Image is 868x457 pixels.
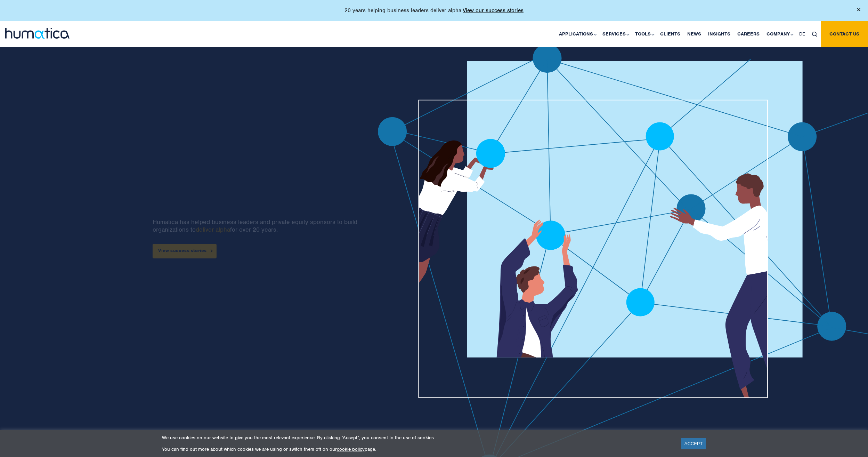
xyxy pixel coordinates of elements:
[555,21,599,47] a: Applications
[153,218,365,233] p: Humatica has helped business leaders and private equity sponsors to build organizations to for ov...
[657,21,684,47] a: Clients
[763,21,796,47] a: Company
[796,21,809,47] a: DE
[812,32,817,37] img: search_icon
[162,435,672,441] p: We use cookies on our website to give you the most relevant experience. By clicking “Accept”, you...
[684,21,705,47] a: News
[337,446,365,452] a: cookie policy
[344,7,524,14] p: 20 years helping business leaders deliver alpha.
[599,21,632,47] a: Services
[799,31,805,37] span: DE
[162,446,672,452] p: You can find out more about which cookies we are using or switch them off on our page.
[734,21,763,47] a: Careers
[705,21,734,47] a: Insights
[821,21,868,47] a: Contact us
[211,249,213,252] img: arrowicon
[681,438,706,449] a: ACCEPT
[5,28,70,39] img: logo
[153,244,217,258] a: View success stories
[632,21,657,47] a: Tools
[196,226,230,233] a: deliver alpha
[463,7,524,14] a: View our success stories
